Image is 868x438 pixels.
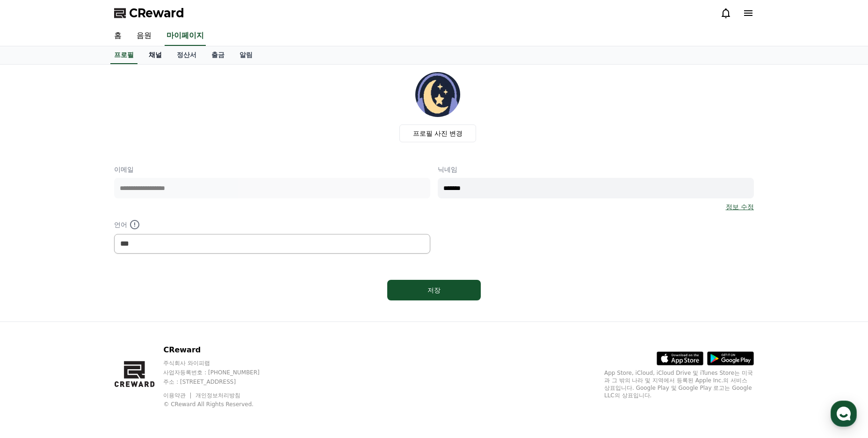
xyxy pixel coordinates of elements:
[204,46,232,64] a: 출금
[195,392,240,399] a: 개인정보처리방침
[114,219,430,230] p: 언어
[232,46,260,64] a: 알림
[114,165,430,174] p: 이메일
[107,26,129,46] a: 홈
[145,311,156,318] span: 설정
[163,359,277,367] p: 주식회사 와이피랩
[29,311,35,318] span: 홈
[399,124,477,142] label: 프로필 사진 변경
[62,297,121,320] a: 대화
[163,369,277,376] p: 사업자등록번호 : [PHONE_NUMBER]
[169,46,204,64] a: 정산서
[415,72,460,117] img: profile_image
[726,202,754,212] a: 정보 수정
[86,311,97,319] span: 대화
[163,378,277,386] p: 주소 : [STREET_ADDRESS]
[387,280,481,300] button: 저장
[438,165,754,174] p: 닉네임
[121,297,180,320] a: 설정
[165,26,206,46] a: 마이페이지
[141,46,169,64] a: 채널
[406,285,462,295] div: 저장
[129,26,159,46] a: 음원
[604,369,754,399] p: App Store, iCloud, iCloud Drive 및 iTunes Store는 미국과 그 밖의 나라 및 지역에서 등록된 Apple Inc.의 서비스 상표입니다. Goo...
[163,401,277,408] p: © CReward All Rights Reserved.
[163,344,277,356] p: CReward
[163,392,193,399] a: 이용약관
[114,6,184,21] a: CReward
[129,6,184,21] span: CReward
[110,46,137,64] a: 프로필
[3,297,62,320] a: 홈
